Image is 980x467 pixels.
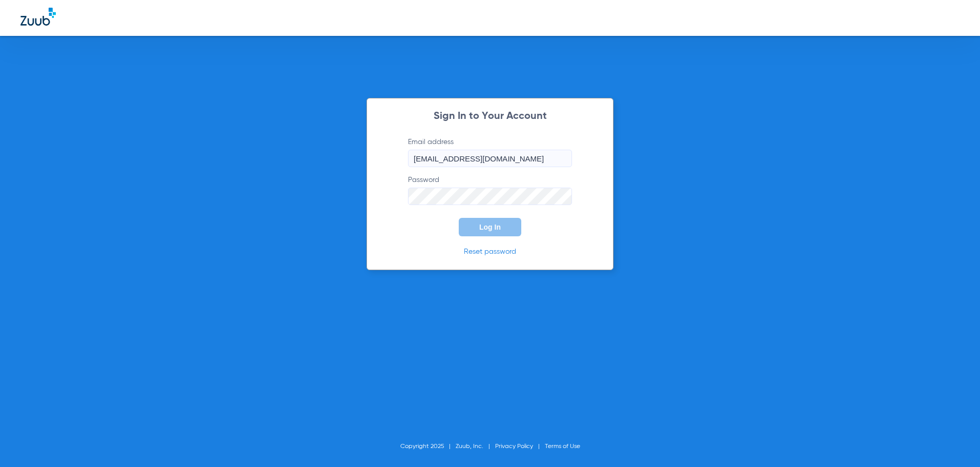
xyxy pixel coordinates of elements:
label: Password [408,175,572,205]
label: Email address [408,137,572,167]
h2: Sign In to Your Account [393,111,587,121]
button: Log In [459,218,521,236]
a: Reset password [464,248,516,255]
iframe: Chat Widget [929,418,980,467]
li: Zuub, Inc. [456,441,495,452]
input: Email address [408,150,572,167]
a: Privacy Policy [495,443,533,450]
a: Terms of Use [545,443,580,450]
img: Zuub Logo [21,8,56,26]
input: Password [408,188,572,205]
li: Copyright 2025 [400,441,456,452]
span: Log In [479,223,501,231]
